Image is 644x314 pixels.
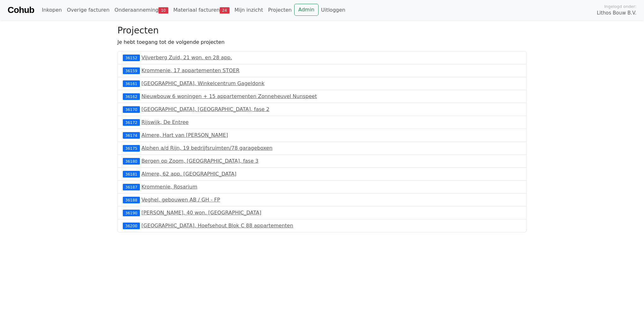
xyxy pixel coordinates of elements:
[604,3,636,9] span: Ingelogd onder:
[141,171,236,177] a: Almere, 62 app. [GEOGRAPHIC_DATA]
[117,38,527,46] p: Je hebt toegang tot de volgende projecten
[597,9,636,17] span: Lithos Bouw B.V.
[141,55,232,61] a: Vijverberg Zuid, 21 won. en 28 app.
[220,7,230,14] span: 24
[141,93,317,99] a: Nieuwbouw 6 woningen + 15 appartementen Zonneheuvel Nunspeet
[141,132,228,138] a: Almere, Hart van [PERSON_NAME]
[39,4,64,16] a: Inkopen
[123,80,140,87] div: 36161
[123,67,140,74] div: 36159
[123,132,140,138] div: 36174
[265,4,294,16] a: Projecten
[158,7,168,14] span: 10
[141,106,270,112] a: [GEOGRAPHIC_DATA], [GEOGRAPHIC_DATA], fase 2
[319,4,348,16] a: Uitloggen
[117,25,527,36] h3: Projecten
[141,184,197,190] a: Krommenie, Rosarium
[123,93,140,100] div: 36162
[8,3,34,18] a: Cohub
[141,145,272,151] a: Alphen a/d Rijn, 19 bedrijfsruimten/78 garageboxen
[123,158,140,164] div: 36180
[123,223,140,229] div: 36200
[141,197,220,203] a: Veghel, gebouwen AB / GH - FP
[123,210,140,216] div: 36190
[141,223,293,229] a: [GEOGRAPHIC_DATA], Hoefsehout Blok C 88 appartementen
[141,210,261,216] a: [PERSON_NAME], 40 won. [GEOGRAPHIC_DATA]
[141,80,265,86] a: [GEOGRAPHIC_DATA], Winkelcentrum Gageldonk
[123,106,140,113] div: 36170
[123,119,140,125] div: 36172
[123,197,140,203] div: 36188
[64,4,112,16] a: Overige facturen
[123,55,140,61] div: 36152
[112,4,171,16] a: Onderaanneming10
[232,4,266,16] a: Mijn inzicht
[141,158,259,164] a: Bergen op Zoom, [GEOGRAPHIC_DATA], fase 3
[294,4,319,16] a: Admin
[171,4,232,16] a: Materiaal facturen24
[141,67,240,73] a: Krommenie, 17 appartementen STOER
[123,145,140,151] div: 36175
[123,171,140,177] div: 36181
[123,184,140,190] div: 36187
[141,119,188,125] a: Rijswijk, De Entree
